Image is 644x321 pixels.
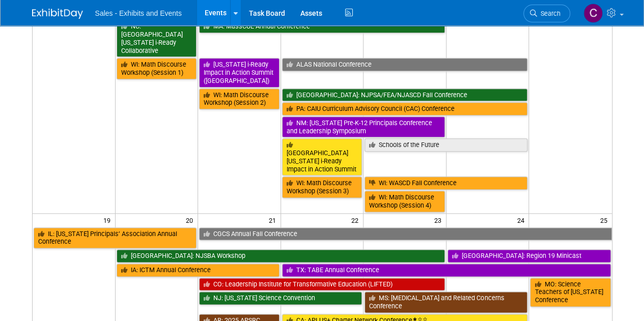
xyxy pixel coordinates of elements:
a: NC: [GEOGRAPHIC_DATA][US_STATE] i-Ready Collaborative [117,20,197,57]
a: MS: [MEDICAL_DATA] and Related Concerns Conference [365,291,527,312]
a: PA: CAIU Curriculum Advisory Council (CAC) Conference [282,102,528,115]
a: CGCS Annual Fall Conference [199,227,611,241]
a: IA: ICTM Annual Conference [117,264,279,277]
a: [US_STATE] i-Ready Impact in Action Summit ([GEOGRAPHIC_DATA]) [199,58,279,87]
a: Schools of the Future [365,138,527,152]
a: MA: MassCUE Annual Conference [199,20,445,33]
a: ALAS National Conference [282,58,528,71]
a: [GEOGRAPHIC_DATA][US_STATE] i-Ready Impact in Action Summit [282,138,362,176]
span: 22 [350,214,363,226]
span: 19 [102,214,115,226]
a: MO: Science Teachers of [US_STATE] Conference [530,278,610,307]
a: WI: Math Discourse Workshop (Session 4) [365,191,445,212]
img: Christine Lurz [583,4,603,23]
a: IL: [US_STATE] Principals’ Association Annual Conference [34,227,197,248]
a: [GEOGRAPHIC_DATA]: NJSBA Workshop [117,249,445,262]
span: 21 [268,214,281,226]
span: 20 [185,214,198,226]
a: NM: [US_STATE] Pre-K-12 Principals Conference and Leadership Symposium [282,116,445,137]
span: 25 [599,214,612,226]
a: WI: Math Discourse Workshop (Session 2) [199,89,279,109]
a: NJ: [US_STATE] Science Convention [199,291,362,305]
span: 24 [516,214,528,226]
span: 23 [433,214,446,226]
a: CO: Leadership Institute for Transformative Education (LIFTED) [199,278,445,291]
a: [GEOGRAPHIC_DATA]: NJPSA/FEA/NJASCD Fall Conference [282,89,528,102]
span: Search [537,10,561,17]
a: [GEOGRAPHIC_DATA]: Region 19 Minicast [447,249,611,262]
a: TX: TABE Annual Conference [282,264,611,277]
a: WI: WASCD Fall Conference [365,177,527,190]
img: ExhibitDay [32,9,83,19]
span: Sales - Exhibits and Events [95,9,182,17]
a: Search [523,5,570,22]
a: WI: Math Discourse Workshop (Session 1) [117,58,197,79]
a: WI: Math Discourse Workshop (Session 3) [282,177,362,197]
